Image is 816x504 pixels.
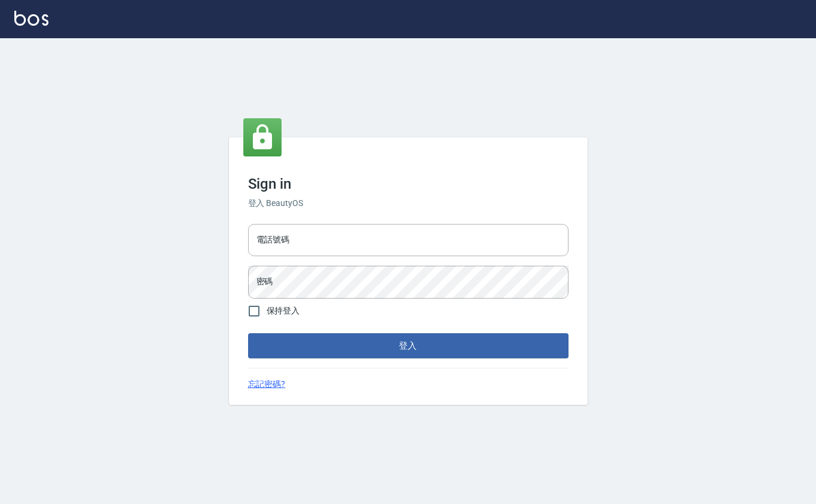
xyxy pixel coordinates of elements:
[248,378,286,391] a: 忘記密碼?
[248,176,569,192] h3: Sign in
[14,11,48,26] img: Logo
[248,333,569,358] button: 登入
[248,197,569,210] h6: 登入 BeautyOS
[267,305,300,317] span: 保持登入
